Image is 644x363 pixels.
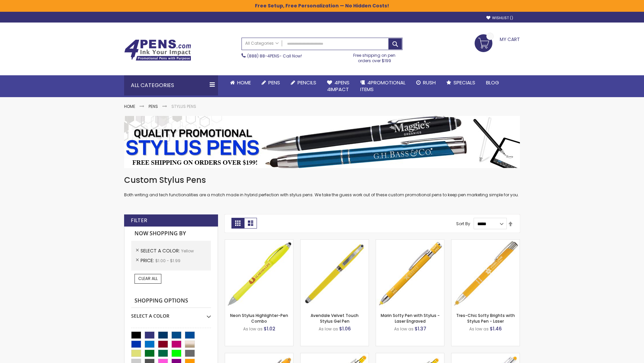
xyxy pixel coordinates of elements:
[225,353,293,359] a: Ellipse Softy Brights with Stylus Pen - Laser-Yellow
[486,79,499,86] span: Blog
[394,326,414,332] span: As low as
[155,258,180,264] span: $1.00 - $1.99
[124,104,135,109] a: Home
[451,353,520,359] a: Tres-Chic Softy with Stylus Top Pen - ColorJet-Yellow
[355,75,411,97] a: 4PROMOTIONALITEMS
[441,75,481,90] a: Specials
[490,325,502,332] span: $1.46
[264,325,275,332] span: $1.02
[138,276,158,281] span: Clear All
[469,326,489,332] span: As low as
[124,175,520,186] h1: Custom Stylus Pens
[225,75,256,90] a: Home
[256,75,285,90] a: Pens
[135,274,161,283] a: Clear All
[230,313,288,324] a: Neon Stylus Highlighter-Pen Combo
[301,240,369,308] img: Avendale Velvet Touch Stylus Gel Pen-Yellow
[181,248,194,254] span: Yellow
[456,313,515,324] a: Tres-Chic Softy Brights with Stylus Pen - Laser
[360,79,406,93] span: 4PROMOTIONAL ITEMS
[415,325,426,332] span: $1.37
[131,294,211,308] strong: Shopping Options
[237,79,251,86] span: Home
[298,79,316,86] span: Pencils
[411,75,441,90] a: Rush
[339,325,351,332] span: $1.06
[311,313,359,324] a: Avendale Velvet Touch Stylus Gel Pen
[268,79,280,86] span: Pens
[285,75,322,90] a: Pencils
[171,104,196,109] strong: Stylus Pens
[124,175,520,198] div: Both writing and tech functionalities are a match made in hybrid perfection with stylus pens. We ...
[124,75,218,95] div: All Categories
[456,221,470,227] label: Sort By
[247,53,302,59] span: - Call Now!
[376,353,444,359] a: Phoenix Softy Brights Gel with Stylus Pen - Laser-Yellow
[247,53,279,59] a: (888) 88-4PENS
[225,240,293,308] img: Neon Stylus Highlighter-Pen Combo-Yellow
[346,50,403,64] div: Free shipping on pen orders over $199
[319,326,338,332] span: As low as
[451,239,520,245] a: Tres-Chic Softy Brights with Stylus Pen - Laser-Yellow
[451,240,520,308] img: Tres-Chic Softy Brights with Stylus Pen - Laser-Yellow
[376,239,444,245] a: Marin Softy Pen with Stylus - Laser Engraved-Yellow
[131,308,211,319] div: Select A Color
[243,326,263,332] span: As low as
[124,116,520,168] img: Stylus Pens
[149,104,158,109] a: Pens
[242,38,282,49] a: All Categories
[381,313,440,324] a: Marin Softy Pen with Stylus - Laser Engraved
[481,75,504,90] a: Blog
[301,353,369,359] a: Phoenix Softy Brights with Stylus Pen - Laser-Yellow
[423,79,436,86] span: Rush
[131,227,211,241] strong: Now Shopping by
[486,15,513,21] a: Wishlist
[131,217,147,224] strong: Filter
[141,257,155,264] span: Price
[376,240,444,308] img: Marin Softy Pen with Stylus - Laser Engraved-Yellow
[124,39,191,61] img: 4Pens Custom Pens and Promotional Products
[245,41,279,46] span: All Categories
[327,79,350,93] span: 4Pens 4impact
[225,239,293,245] a: Neon Stylus Highlighter-Pen Combo-Yellow
[141,247,181,254] span: Select A Color
[231,218,244,229] strong: Grid
[301,239,369,245] a: Avendale Velvet Touch Stylus Gel Pen-Yellow
[453,79,475,86] span: Specials
[322,75,355,97] a: 4Pens4impact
